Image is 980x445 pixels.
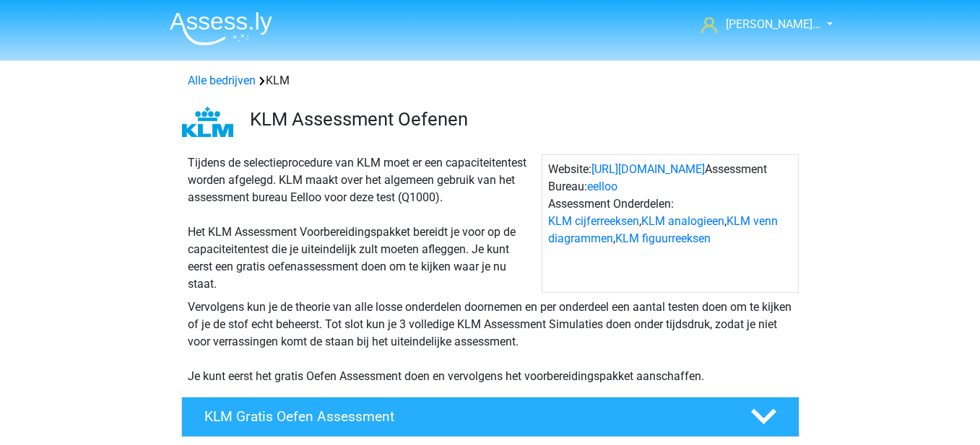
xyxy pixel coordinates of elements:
div: KLM [182,72,799,89]
a: [PERSON_NAME]… [695,16,822,33]
a: [URL][DOMAIN_NAME] [591,162,705,176]
div: Vervolgens kun je de theorie van alle losse onderdelen doornemen en per onderdeel een aantal test... [182,299,799,385]
a: eelloo [587,180,617,193]
a: KLM venn diagrammen [548,214,778,245]
div: Website: Assessment Bureau: Assessment Onderdelen: , , , [542,154,799,293]
a: KLM cijferreeksen [548,214,639,228]
h3: KLM Assessment Oefenen [250,108,788,131]
div: Tijdens de selectieprocedure van KLM moet er een capaciteitentest worden afgelegd. KLM maakt over... [182,154,542,293]
img: Assessly [170,12,272,45]
span: [PERSON_NAME]… [726,17,820,31]
a: Alle bedrijven [188,74,256,87]
a: KLM Gratis Oefen Assessment [175,397,805,437]
a: KLM figuurreeksen [615,232,711,245]
h4: KLM Gratis Oefen Assessment [204,408,727,425]
a: KLM analogieen [641,214,724,228]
